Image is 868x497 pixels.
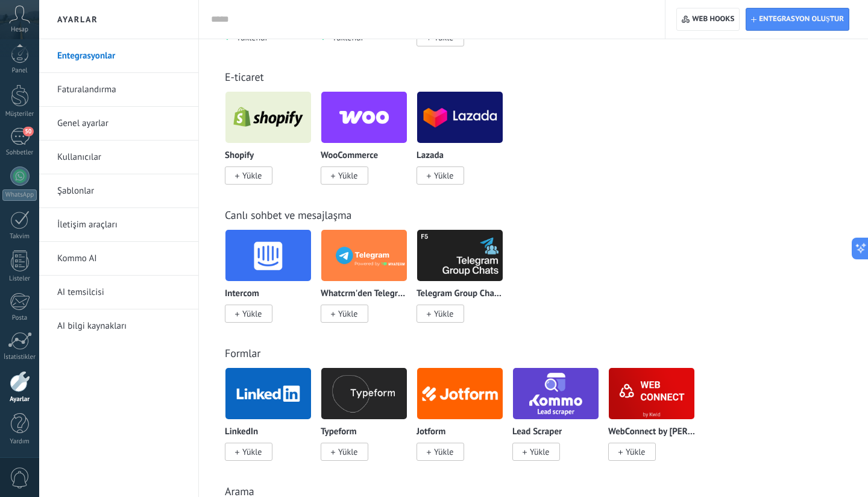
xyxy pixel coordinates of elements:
div: Ayarlar [2,396,37,404]
img: logo_main.png [225,88,311,147]
div: Typeform [321,367,417,475]
li: Genel ayarlar [39,107,198,141]
p: WooCommerce [321,151,378,161]
li: İletişim araçları [39,208,198,242]
li: Kommo AI [39,242,198,276]
p: Typeform [321,427,357,437]
div: Jotform [417,367,512,475]
div: Sohbetler [2,149,37,157]
div: Whatcrm'den Telegram [321,229,417,337]
div: Lead Scraper [512,367,608,475]
img: logo_main.png [321,364,407,423]
div: Shopify [225,91,321,199]
p: Jotform [417,427,445,437]
span: Yükle [242,170,262,181]
div: Posta [2,314,37,322]
span: Yükle [338,446,357,457]
img: logo_main.png [321,88,407,147]
span: Yükle [434,170,453,181]
li: Şablonlar [39,174,198,208]
li: AI temsilcisi [39,276,198,309]
a: Kullanıcılar [57,141,186,174]
img: logo_main.png [321,226,407,285]
li: Entegrasyonlar [39,39,198,73]
span: Yükle [434,446,453,457]
p: Telegram Group Chats via Komanda F5 [417,289,503,299]
li: AI bilgi kaynakları [39,309,198,343]
div: Yardım [2,438,37,446]
img: logo_main.png [225,364,311,423]
button: Web hooks [676,8,740,31]
a: AI bilgi kaynakları [57,309,186,343]
li: Faturalandırma [39,73,198,107]
span: Yükle [530,446,549,457]
img: logo_main.png [417,88,503,147]
a: İletişim araçları [57,208,186,242]
div: Listeler [2,275,37,283]
span: Yükle [434,308,453,319]
div: Takvim [2,233,37,241]
a: Faturalandırma [57,73,186,107]
a: AI temsilcisi [57,276,186,309]
div: Telegram Group Chats via Komanda F5 [417,229,512,337]
span: Yükle [338,170,357,181]
li: Kullanıcılar [39,141,198,174]
img: logo_main.png [417,226,503,285]
a: Kommo AI [57,242,186,276]
div: WooCommerce [321,91,417,199]
span: Yükle [626,446,645,457]
p: Whatcrm'den Telegram [321,289,407,299]
div: Lazada [417,91,512,199]
img: logo_main.png [225,226,311,285]
button: Entegrasyon oluştur [746,8,849,31]
div: WhatsApp [2,189,37,201]
a: Entegrasyonlar [57,39,186,73]
p: WebConnect by [PERSON_NAME] [608,427,695,437]
p: Lead Scraper [512,427,562,437]
a: Formlar [225,346,260,360]
div: WebConnect by KWID [608,367,704,475]
p: Intercom [225,289,259,299]
a: E-ticaret [225,70,264,84]
span: Entegrasyon oluştur [759,14,844,24]
img: logo_main.png [513,364,599,423]
div: İstatistikler [2,353,37,361]
span: 50 [23,127,33,136]
p: Shopify [225,151,254,161]
span: Hesap [11,26,28,34]
p: Lazada [417,151,444,161]
span: Yükle [242,308,262,319]
img: logo_main.png [609,364,694,423]
span: Yükle [338,308,357,319]
a: Şablonlar [57,174,186,208]
a: Genel ayarlar [57,107,186,141]
span: Web hooks [692,14,734,24]
a: Canlı sohbet ve mesajlaşma [225,208,351,222]
div: LinkedIn [225,367,321,475]
img: logo_main.png [417,364,503,423]
div: Müşteriler [2,110,37,118]
div: Panel [2,67,37,75]
div: Intercom [225,229,321,337]
span: Yükle [242,446,262,457]
p: LinkedIn [225,427,258,437]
